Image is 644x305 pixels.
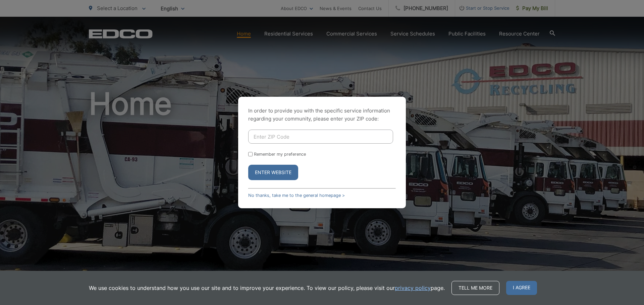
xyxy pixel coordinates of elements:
[451,281,499,295] a: Tell me more
[506,281,537,295] span: I agree
[254,152,306,157] label: Remember my preference
[248,193,345,198] a: No thanks, take me to the general homepage >
[248,107,396,123] p: In order to provide you with the specific service information regarding your community, please en...
[89,284,445,292] p: We use cookies to understand how you use our site and to improve your experience. To view our pol...
[248,165,298,180] button: Enter Website
[395,284,431,292] a: privacy policy
[248,130,393,144] input: Enter ZIP Code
